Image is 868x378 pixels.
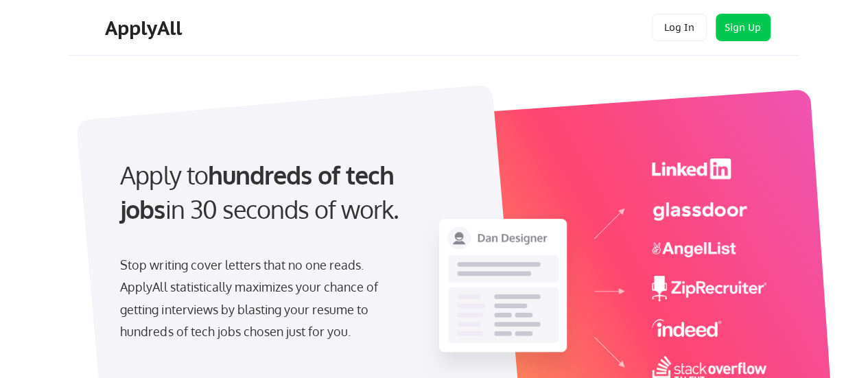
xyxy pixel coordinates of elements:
div: ApplyAll [105,16,186,40]
strong: hundreds of tech jobs [120,159,399,224]
div: Stop writing cover letters that no one reads. ApplyAll statistically maximizes your chance of get... [120,254,402,343]
div: Apply to in 30 seconds of work. [120,158,457,227]
button: Log In [652,14,707,41]
button: Sign Up [716,14,771,41]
